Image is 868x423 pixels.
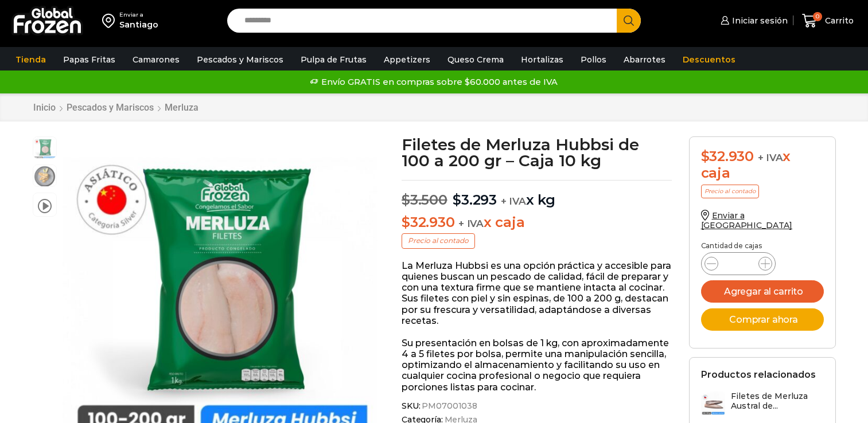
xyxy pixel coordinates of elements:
span: Iniciar sesión [729,15,788,26]
h1: Filetes de Merluza Hubbsi de 100 a 200 gr – Caja 10 kg [402,136,672,169]
p: La Merluza Hubbsi es una opción práctica y accesible para quienes buscan un pescado de calidad, f... [402,260,672,326]
div: Santiago [119,19,158,30]
a: Camarones [127,49,185,70]
p: Precio al contado [402,233,475,248]
span: + IVA [758,152,783,163]
span: + IVA [501,195,526,207]
button: Agregar al carrito [701,280,824,303]
span: SKU: [402,401,672,411]
span: Carrito [822,15,854,26]
bdi: 3.293 [453,191,497,208]
a: Appetizers [378,49,436,70]
p: x caja [402,214,672,231]
a: Iniciar sesión [718,9,788,32]
p: Cantidad de cajas [701,242,824,250]
a: Inicio [33,102,56,113]
h3: Filetes de Merluza Austral de... [731,391,824,411]
a: Tienda [10,49,52,70]
nav: Breadcrumb [33,102,199,113]
span: $ [453,191,461,208]
span: + IVA [458,218,484,229]
div: x caja [701,148,824,182]
span: 0 [813,12,822,21]
span: filete de merluza [33,137,56,160]
a: Merluza [164,102,199,113]
a: Queso Crema [442,49,509,70]
p: x kg [402,180,672,209]
a: Abarrotes [618,49,671,70]
bdi: 32.930 [402,214,454,230]
input: Product quantity [727,256,749,272]
h2: Productos relacionados [701,369,816,380]
button: Comprar ahora [701,308,824,331]
span: $ [402,191,410,208]
img: address-field-icon.svg [102,11,119,30]
a: Pulpa de Frutas [295,49,372,70]
a: Filetes de Merluza Austral de... [701,391,824,416]
a: Hortalizas [515,49,569,70]
div: Enviar a [119,11,158,19]
a: Descuentos [677,49,741,70]
a: Enviar a [GEOGRAPHIC_DATA] [701,210,793,230]
bdi: 3.500 [402,191,447,208]
a: Pescados y Mariscos [191,49,289,70]
span: $ [402,214,410,230]
a: Papas Fritas [57,49,121,70]
a: Pollos [575,49,612,70]
button: Search button [617,9,641,33]
p: Su presentación en bolsas de 1 kg, con aproximadamente 4 a 5 filetes por bolsa, permite una manip... [402,338,672,393]
span: plato-merluza [33,165,56,188]
span: PM07001038 [420,401,477,411]
a: Pescados y Mariscos [66,102,154,113]
p: Precio al contado [701,185,759,198]
a: 0 Carrito [799,7,857,34]
bdi: 32.930 [701,148,754,164]
span: $ [701,148,710,164]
